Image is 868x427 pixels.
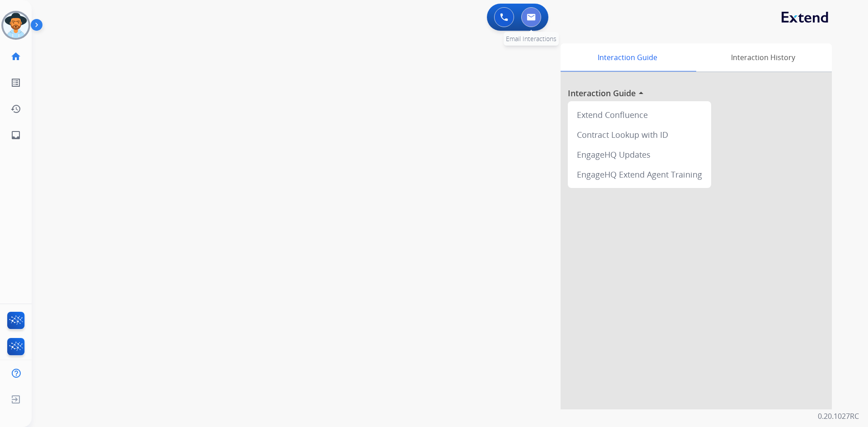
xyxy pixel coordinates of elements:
img: avatar [3,13,28,38]
mat-icon: inbox [10,130,21,141]
span: Email Interactions [506,34,557,43]
mat-icon: history [10,103,21,114]
div: Extend Confluence [571,105,708,125]
div: Interaction Guide [561,43,694,71]
mat-icon: list_alt [10,77,21,88]
mat-icon: home [10,51,21,62]
div: Contract Lookup with ID [571,125,708,145]
div: EngageHQ Updates [571,145,708,164]
p: 0.20.1027RC [818,411,859,422]
div: EngageHQ Extend Agent Training [571,164,708,184]
div: Interaction History [694,43,832,71]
